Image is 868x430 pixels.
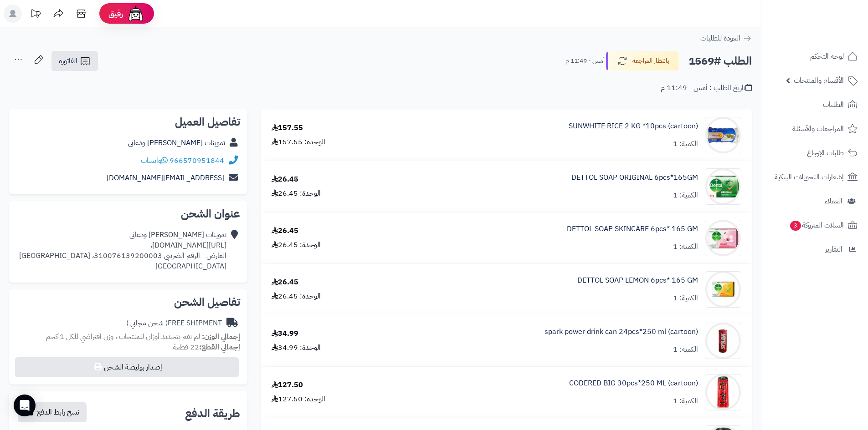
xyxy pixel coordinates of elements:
[767,142,863,164] a: طلبات الإرجاع
[705,117,741,153] img: 1747280695-81AgnKro3ZL._AC_SL1500-90x90.jpg
[790,220,801,231] span: 3
[705,220,741,256] img: 1747486783-RcXxoVt7KuUTOEES8UwLjPVrmGDjbkK7-90x90.jpg
[688,52,752,71] h2: الطلب #1569
[567,224,698,234] a: DETTOL SOAP SKINCARE 6pcs* 165 GM
[767,94,863,116] a: الطلبات
[767,166,863,188] a: إشعارات التحويلات البنكية
[272,188,321,199] div: الوحدة: 26.45
[789,219,844,232] span: السلات المتروكة
[673,190,698,201] div: الكمية: 1
[185,408,240,419] h2: طريقة الدفع
[16,116,240,127] h2: تفاصيل العميل
[272,240,321,250] div: الوحدة: 26.45
[107,172,224,183] a: [EMAIL_ADDRESS][DOMAIN_NAME]
[673,293,698,304] div: الكمية: 1
[823,98,844,111] span: الطلبات
[767,214,863,236] a: السلات المتروكة3
[700,33,752,44] a: العودة للطلبات
[794,74,844,87] span: الأقسام والمنتجات
[767,118,863,140] a: المراجعات والأسئلة
[705,271,741,308] img: 1747486969-202047-90x90.jpg
[24,5,47,25] a: تحديثات المنصة
[16,208,240,219] h2: عنوان الشحن
[810,50,844,63] span: لوحة التحكم
[825,195,842,207] span: العملاء
[806,9,859,28] img: logo-2.png
[825,243,842,256] span: التقارير
[16,297,240,308] h2: تفاصيل الشحن
[565,56,605,66] small: أمس - 11:49 م
[126,318,222,329] div: FREE SHIPMENT
[272,226,298,236] div: 26.45
[59,56,77,66] span: الفاتورة
[14,395,36,416] div: Open Intercom Messenger
[272,291,321,302] div: الوحدة: 26.45
[199,342,240,353] strong: إجمالي القطع:
[775,171,844,183] span: إشعارات التحويلات البنكية
[571,172,698,183] a: DETTOL SOAP ORIGINAL 6pcs*165GM
[673,344,698,355] div: الكمية: 1
[272,329,298,339] div: 34.99
[202,331,240,342] strong: إجمالي الوزن:
[272,394,325,405] div: الوحدة: 127.50
[767,238,863,260] a: التقارير
[705,323,741,359] img: 1747517517-f85b5201-d493-429b-b138-9978c401-90x90.jpg
[569,121,698,132] a: SUNWHITE RICE 2 KG *10pcs (cartoon)
[544,327,698,337] a: spark power drink can 24pcs*250 ml (cartoon)
[18,402,87,422] button: نسخ رابط الدفع
[700,33,740,44] span: العودة للطلبات
[272,277,298,288] div: 26.45
[272,123,303,133] div: 157.55
[673,242,698,252] div: الكمية: 1
[767,46,863,67] a: لوحة التحكم
[673,139,698,149] div: الكمية: 1
[792,122,844,135] span: المراجعات والأسئلة
[272,174,298,185] div: 26.45
[141,155,168,166] a: واتساب
[19,230,226,271] div: تموينات [PERSON_NAME] ودعاني [URL][DOMAIN_NAME]، العارض - الرقم الضريبي 310076139200003، [GEOGRAP...
[807,147,844,159] span: طلبات الإرجاع
[46,331,200,342] span: لم تقم بتحديد أوزان للمنتجات ، وزن افتراضي للكل 1 كجم
[272,137,325,147] div: الوحدة: 157.55
[767,190,863,212] a: العملاء
[173,342,240,353] small: 22 قطعة
[705,168,741,205] img: 1747486624-61iI2QDMpbL._AC_SL1500-90x90.jpg
[37,407,79,418] span: نسخ رابط الدفع
[15,357,239,377] button: إصدار بوليصة الشحن
[272,343,321,353] div: الوحدة: 34.99
[169,155,224,166] a: 966570951844
[673,396,698,406] div: الكمية: 1
[577,275,698,286] a: DETTOL SOAP LEMON 6pcs* 165 GM
[661,83,752,93] div: تاريخ الطلب : أمس - 11:49 م
[272,380,303,390] div: 127.50
[51,51,98,71] a: الفاتورة
[127,5,145,23] img: ai-face.png
[705,374,741,410] img: 1747536125-51jkufB9faL._AC_SL1000-90x90.jpg
[108,8,123,19] span: رفيق
[126,318,168,329] span: ( شحن مجاني )
[569,378,698,389] a: CODERED BIG 30pcs*250 ML (cartoon)
[128,137,225,148] a: تموينات [PERSON_NAME] ودعاني
[606,51,679,71] button: بانتظار المراجعة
